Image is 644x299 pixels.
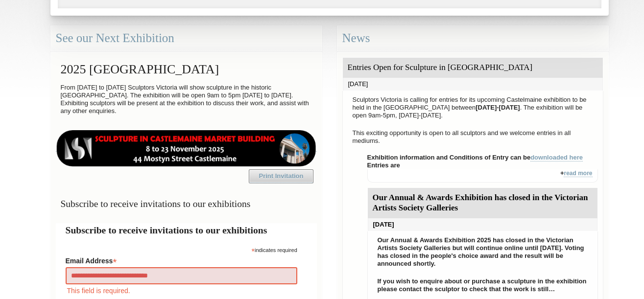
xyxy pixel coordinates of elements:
[367,169,598,183] div: +
[56,81,317,117] p: From [DATE] to [DATE] Sculptors Victoria will show sculpture in the historic [GEOGRAPHIC_DATA]. T...
[56,130,317,166] img: castlemaine-ldrbd25v2.png
[56,57,317,81] h2: 2025 [GEOGRAPHIC_DATA]
[368,218,597,231] div: [DATE]
[373,234,593,270] p: Our Annual & Awards Exhibition 2025 has closed in the Victorian Artists Society Galleries but wil...
[66,285,297,296] div: This field is required.
[249,169,313,183] a: Print Invitation
[564,170,592,177] a: read more
[66,245,297,254] div: indicates required
[373,275,593,296] p: If you wish to enquire about or purchase a sculpture in the exhibition please contact the sculpto...
[348,93,598,122] p: Sculptors Victoria is calling for entries for its upcoming Castelmaine exhibition to be held in t...
[367,154,583,161] strong: Exhibition information and Conditions of Entry can be
[66,254,297,266] label: Email Address
[343,58,603,78] div: Entries Open for Sculpture in [GEOGRAPHIC_DATA]
[337,25,609,51] div: News
[530,154,583,161] a: downloaded here
[56,194,317,213] h3: Subscribe to receive invitations to our exhibitions
[66,223,307,237] h2: Subscribe to receive invitations to our exhibitions
[348,127,598,147] p: This exciting opportunity is open to all sculptors and we welcome entries in all mediums.
[50,25,322,51] div: See our Next Exhibition
[343,78,603,91] div: [DATE]
[368,188,597,218] div: Our Annual & Awards Exhibition has closed in the Victorian Artists Society Galleries
[476,104,520,111] strong: [DATE]-[DATE]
